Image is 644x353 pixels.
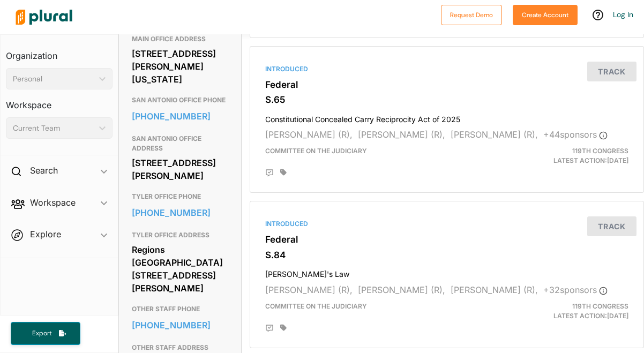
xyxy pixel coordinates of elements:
[358,129,445,140] span: [PERSON_NAME] (R),
[510,302,636,321] div: Latest Action: [DATE]
[265,324,274,333] div: Add Position Statement
[358,284,445,295] span: [PERSON_NAME] (R),
[11,322,80,345] button: Export
[265,147,367,155] span: Committee on the Judiciary
[132,94,228,107] h3: SAN ANTONIO OFFICE PHONE
[265,302,367,310] span: Committee on the Judiciary
[6,40,113,64] h3: Organization
[451,129,538,140] span: [PERSON_NAME] (R),
[265,94,628,105] h3: S.65
[132,108,228,124] a: [PHONE_NUMBER]
[265,129,353,140] span: [PERSON_NAME] (R),
[543,129,608,140] span: + 44 sponsor s
[441,9,502,20] a: Request Demo
[6,89,113,113] h3: Workspace
[543,284,608,295] span: + 32 sponsor s
[265,284,353,295] span: [PERSON_NAME] (R),
[13,73,95,85] div: Personal
[265,79,628,90] h3: Federal
[13,123,95,134] div: Current Team
[132,132,228,155] h3: SAN ANTONIO OFFICE ADDRESS
[451,284,538,295] span: [PERSON_NAME] (R),
[132,205,228,221] a: [PHONE_NUMBER]
[572,302,628,310] span: 119th Congress
[132,242,228,296] div: Regions [GEOGRAPHIC_DATA] [STREET_ADDRESS][PERSON_NAME]
[510,146,636,166] div: Latest Action: [DATE]
[265,250,628,260] h3: S.84
[132,46,228,87] div: [STREET_ADDRESS][PERSON_NAME][US_STATE]
[30,164,58,176] h2: Search
[587,216,636,236] button: Track
[572,147,628,155] span: 119th Congress
[265,234,628,245] h3: Federal
[265,219,628,229] div: Introduced
[613,10,633,19] a: Log In
[265,110,628,124] h4: Constitutional Concealed Carry Reciprocity Act of 2025
[25,329,59,338] span: Export
[132,33,228,46] h3: MAIN OFFICE ADDRESS
[280,169,287,176] div: Add tags
[132,155,228,184] div: [STREET_ADDRESS][PERSON_NAME]
[265,64,628,74] div: Introduced
[513,9,578,20] a: Create Account
[587,62,636,81] button: Track
[280,324,287,332] div: Add tags
[513,5,578,25] button: Create Account
[132,229,228,242] h3: TYLER OFFICE ADDRESS
[441,5,502,25] button: Request Demo
[132,190,228,203] h3: TYLER OFFICE PHONE
[265,169,274,177] div: Add Position Statement
[132,303,228,316] h3: OTHER STAFF PHONE
[265,265,628,279] h4: [PERSON_NAME]'s Law
[132,317,228,333] a: [PHONE_NUMBER]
